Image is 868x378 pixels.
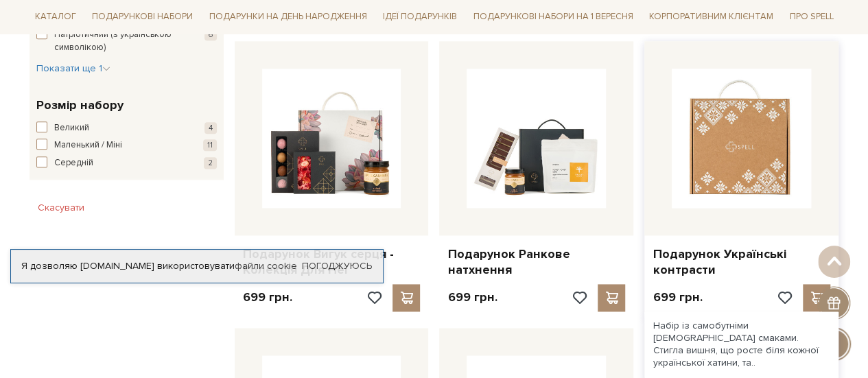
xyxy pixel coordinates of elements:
p: 699 грн. [243,290,292,305]
a: Подарунок Українські контрасти [653,246,830,279]
span: Середній [54,156,93,170]
span: 2 [204,157,217,169]
a: Погоджуюсь [302,260,372,272]
span: 11 [203,139,217,151]
span: Розмір набору [36,96,124,115]
a: Подарунок Вигук серця - Колекція Для Неї [243,246,421,279]
span: Великий [54,121,89,135]
a: файли cookie [235,260,297,272]
button: Патріотичний (з українською символікою) 6 [36,28,217,55]
a: Подарунок Ранкове натхнення [447,246,625,279]
span: Патріотичний (з українською символікою) [54,28,179,55]
a: Корпоративним клієнтам [644,5,779,29]
span: 4 [204,122,217,134]
button: Показати ще 1 [36,62,110,75]
p: 699 грн. [447,290,497,305]
a: Подарункові набори [86,7,198,28]
p: 699 грн. [653,290,702,305]
div: Я дозволяю [DOMAIN_NAME] використовувати [11,260,383,272]
div: Набір із самобутніми [DEMOGRAPHIC_DATA] смаками. Стигла вишня, що росте біля кожної української х... [644,311,838,378]
a: Про Spell [784,7,839,28]
a: Подарункові набори на 1 Вересня [468,5,639,29]
button: Маленький / Міні 11 [36,139,217,152]
span: Показати ще 1 [36,62,110,74]
a: Ідеї подарунків [377,7,462,28]
button: Великий 4 [36,121,217,135]
button: Скасувати [30,197,93,219]
button: Середній 2 [36,156,217,170]
a: Подарунки на День народження [204,7,373,28]
span: 6 [204,29,217,40]
a: Каталог [30,7,82,28]
span: Маленький / Міні [54,139,122,152]
img: Подарунок Українські контрасти [672,69,811,208]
